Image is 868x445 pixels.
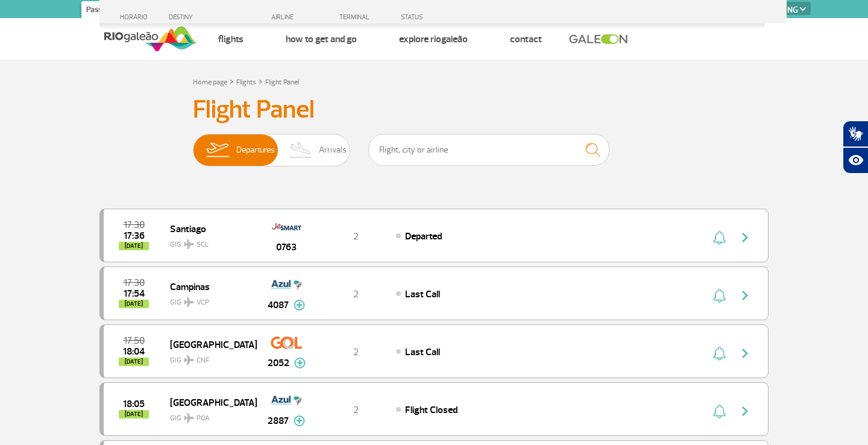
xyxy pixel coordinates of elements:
[353,230,359,242] span: 2
[510,33,542,45] a: Contact
[368,134,609,166] input: Flight, city or airline
[197,413,210,424] span: POA
[286,33,357,45] a: How to get and go
[124,336,145,345] span: 2025-09-30 17:50:00
[193,78,227,87] a: Home page
[170,221,247,236] span: Santiago
[119,242,149,250] span: [DATE]
[738,404,752,418] img: seta-direita-painel-voo.svg
[259,74,263,88] a: >
[218,33,244,45] a: Flights
[405,288,440,300] span: Last Call
[103,13,169,21] div: HORÁRIO
[230,74,234,88] a: >
[294,358,306,368] img: mais-info-painel-voo.svg
[353,346,359,358] span: 2
[124,221,145,229] span: 2025-09-30 17:30:00
[169,13,257,21] div: DESTINY
[124,289,145,298] span: 2025-09-30 17:54:00
[738,346,752,361] img: seta-direita-painel-voo.svg
[713,230,726,245] img: sino-painel-voo.svg
[843,147,868,174] button: Abrir recursos assistivos.
[738,230,752,245] img: seta-direita-painel-voo.svg
[184,355,194,365] img: destiny_airplane.svg
[170,233,247,250] span: GIG
[119,300,149,308] span: [DATE]
[713,346,726,361] img: sino-painel-voo.svg
[170,291,247,308] span: GIG
[123,347,145,356] span: 2025-09-30 18:04:00
[319,134,347,166] span: Arrivals
[170,406,247,424] span: GIG
[170,349,247,366] span: GIG
[124,232,145,240] span: 2025-09-30 17:36:00
[184,413,194,423] img: destiny_airplane.svg
[170,336,247,352] span: [GEOGRAPHIC_DATA]
[283,134,319,166] img: slider-desembarque
[405,230,442,242] span: Departed
[265,78,299,87] a: Flight Panel
[268,298,289,312] span: 4087
[123,400,145,408] span: 2025-09-30 18:05:00
[294,300,305,311] img: mais-info-painel-voo.svg
[236,78,256,87] a: Flights
[843,121,868,147] button: Abrir tradutor de língua de sinais.
[198,134,236,166] img: slider-embarque
[236,134,275,166] span: Departures
[713,404,726,418] img: sino-painel-voo.svg
[399,33,468,45] a: Explore RIOgaleão
[713,288,726,303] img: sino-painel-voo.svg
[124,279,145,287] span: 2025-09-30 17:30:00
[294,415,305,426] img: mais-info-painel-voo.svg
[256,13,316,21] div: AIRLINE
[405,346,440,358] span: Last Call
[738,288,752,303] img: seta-direita-painel-voo.svg
[268,414,289,428] span: 2887
[170,394,247,410] span: [GEOGRAPHIC_DATA]
[81,1,130,21] a: Passengers
[184,297,194,307] img: destiny_airplane.svg
[197,239,209,250] span: SCL
[843,121,868,174] div: Plugin de acessibilidade da Hand Talk.
[197,355,209,366] span: CNF
[395,13,493,21] div: STATUS
[119,410,149,418] span: [DATE]
[405,404,458,416] span: Flight Closed
[316,13,395,21] div: TERMINAL
[119,358,149,366] span: [DATE]
[193,95,675,125] h3: Flight Panel
[276,240,297,254] span: 0763
[184,239,194,249] img: destiny_airplane.svg
[353,404,359,416] span: 2
[197,297,209,308] span: VCP
[268,356,289,370] span: 2052
[353,288,359,300] span: 2
[170,279,247,294] span: Campinas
